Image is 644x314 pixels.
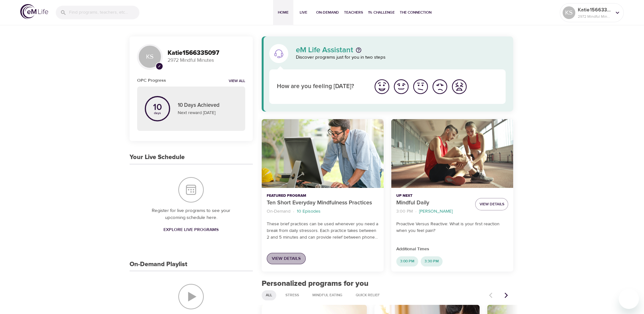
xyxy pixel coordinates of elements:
p: 10 Episodes [297,208,321,215]
a: View Details [267,253,306,265]
p: 3:00 PM [396,208,413,215]
p: 2972 Mindful Minutes [578,14,611,19]
iframe: Button to launch messaging window [619,289,639,309]
button: I'm feeling bad [430,77,450,96]
p: Proactive Versus Reactive: What is your first reaction when you feel pain? [396,221,508,234]
p: [PERSON_NAME] [419,208,453,215]
p: 2972 Mindful Minutes [168,57,245,64]
span: Quick Relief [352,292,384,298]
h3: Your Live Schedule [130,154,185,161]
button: Ten Short Everyday Mindfulness Practices [262,119,384,188]
div: KS [137,44,163,69]
div: Mindful Eating [308,290,347,300]
img: great [373,78,391,95]
h6: OPC Progress [137,77,166,84]
button: I'm feeling good [392,77,411,96]
span: Mindful Eating [309,292,346,298]
h3: Katie1566335097 [168,49,245,57]
button: Next items [499,288,513,302]
span: 3:30 PM [421,259,443,264]
img: ok [412,78,429,95]
p: eM Life Assistant [296,46,353,54]
p: On-Demand [267,208,290,215]
p: How are you feeling [DATE]? [277,82,365,91]
img: On-Demand Playlist [178,284,204,309]
button: I'm feeling great [372,77,392,96]
span: View Details [272,255,301,263]
span: The Connection [400,9,431,16]
p: Next reward [DATE] [178,110,238,116]
div: Quick Relief [352,290,384,300]
p: 10 Days Achieved [178,101,238,110]
p: days [153,112,162,114]
p: Additional Times [396,246,508,253]
span: On-Demand [316,9,339,16]
button: View Details [475,198,508,210]
img: Your Live Schedule [178,177,204,202]
span: Live [296,9,311,16]
span: All [262,292,276,298]
span: Explore Live Programs [163,226,219,234]
p: Ten Short Everyday Mindfulness Practices [267,199,379,207]
span: View Details [479,201,504,208]
img: eM Life Assistant [274,48,284,59]
span: Teachers [344,9,363,16]
a: Explore Live Programs [161,224,221,236]
p: Katie1566335097 [578,6,611,14]
div: Stress [281,290,303,300]
a: View all notifications [229,79,245,84]
input: Find programs, teachers, etc... [69,6,139,19]
div: 3:30 PM [421,256,443,266]
span: 3:00 PM [396,259,418,264]
nav: breadcrumb [396,207,470,216]
p: Register for live programs to see your upcoming schedule here. [142,207,240,221]
p: These brief practices can be used whenever you need a break from daily stressors. Each practice t... [267,221,379,241]
span: 1% Challenge [368,9,395,16]
span: Home [276,9,291,16]
img: logo [20,4,48,19]
img: good [392,78,410,95]
span: Stress [282,292,303,298]
div: KS [563,6,575,19]
p: Discover programs just for you in two steps [296,54,506,61]
p: 10 [153,103,162,112]
div: 3:00 PM [396,256,418,266]
button: I'm feeling ok [411,77,430,96]
img: worst [450,78,468,95]
p: Featured Program [267,193,379,199]
button: I'm feeling worst [450,77,469,96]
li: · [293,207,294,216]
button: Mindful Daily [391,119,513,188]
li: · [415,207,417,216]
h2: Personalized programs for you [262,279,513,288]
div: All [262,290,276,300]
p: Mindful Daily [396,199,470,207]
p: Up Next [396,193,470,199]
img: bad [431,78,449,95]
nav: breadcrumb [267,207,379,216]
h3: On-Demand Playlist [130,261,187,268]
